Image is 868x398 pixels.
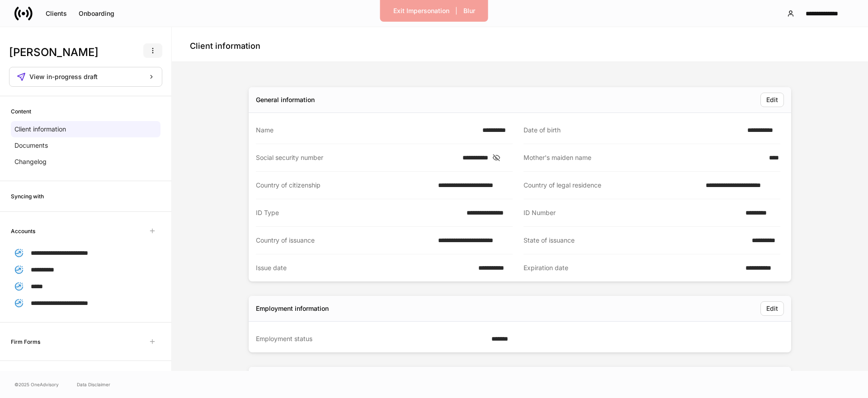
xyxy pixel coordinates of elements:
div: ID Number [524,208,740,217]
a: Client information [11,121,160,137]
button: Blur [458,4,481,18]
div: Expiration date [524,263,740,272]
h6: Syncing with [11,192,44,201]
a: Changelog [11,154,160,170]
div: Exit Impersonation [393,8,449,14]
h6: Firm Forms [11,337,40,346]
button: Exit Impersonation [387,4,455,18]
p: Client information [14,125,66,134]
span: View in-progress draft [29,74,98,80]
div: Issue date [256,263,473,272]
button: Edit [760,93,784,107]
a: Documents [11,137,160,154]
h3: [PERSON_NAME] [9,45,140,60]
div: Employment information [256,304,329,313]
div: Social security number [256,153,457,162]
span: © 2025 OneAdvisory [14,381,59,388]
div: Blur [463,8,475,14]
a: Data Disclaimer [77,381,110,388]
button: View in-progress draft [9,67,162,87]
div: State of issuance [524,236,746,245]
button: Edit [760,301,784,316]
div: Edit [766,305,778,312]
div: Employment status [256,334,486,343]
div: Mother's maiden name [524,153,764,162]
div: General information [256,95,315,104]
h4: Client information [190,41,260,52]
div: Onboarding [79,10,114,17]
div: Country of legal residence [524,181,700,190]
div: Country of issuance [256,236,433,245]
div: Edit [766,97,778,103]
h6: Content [11,107,31,116]
div: ID Type [256,208,461,217]
p: Changelog [14,157,47,166]
div: Country of citizenship [256,181,433,190]
span: Unavailable with outstanding requests for information [144,333,160,350]
div: Name [256,126,477,135]
div: Date of birth [524,126,742,135]
h6: Accounts [11,227,35,235]
div: Clients [46,10,67,17]
button: Clients [40,6,73,21]
button: Onboarding [73,6,120,21]
p: Documents [14,141,48,150]
span: Unavailable with outstanding requests for information [144,223,160,239]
